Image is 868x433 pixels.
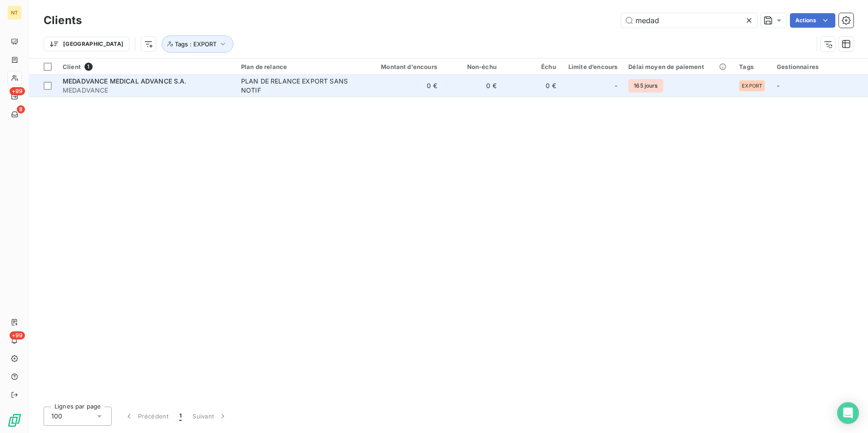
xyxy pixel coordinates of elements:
button: Actions [790,13,835,28]
button: [GEOGRAPHIC_DATA] [44,37,129,51]
span: Tags : EXPORT [175,40,217,48]
span: 1 [179,412,182,421]
button: Suivant [187,407,233,426]
div: Tags [739,63,766,70]
span: MEDADVANCE [63,86,230,95]
div: Échu [508,63,556,70]
div: Non-échu [448,63,497,70]
span: Client [63,63,81,70]
td: 0 € [443,75,502,97]
div: Open Intercom Messenger [837,402,859,424]
span: EXPORT [742,83,762,89]
button: Tags : EXPORT [162,35,233,53]
span: MEDADVANCE MEDICAL ADVANCE S.A. [63,77,187,85]
div: Plan de relance [241,63,357,70]
button: Précédent [119,407,174,426]
img: Logo LeanPay [7,413,22,428]
div: Limite d’encours [567,63,617,70]
div: Gestionnaires [777,63,863,70]
button: 1 [174,407,187,426]
span: 8 [17,105,25,113]
div: Montant d'encours [368,63,437,70]
span: - [777,82,779,89]
div: Délai moyen de paiement [628,63,728,70]
h3: Clients [44,12,82,29]
span: 165 jours [628,79,663,93]
div: PLAN DE RELANCE EXPORT SANS NOTIF [241,77,355,95]
span: +99 [10,331,25,340]
span: 100 [51,412,62,421]
td: 0 € [502,75,562,97]
input: Rechercher [621,13,757,28]
span: +99 [10,87,25,95]
span: - [615,81,617,90]
div: NT [7,5,22,20]
td: 0 € [363,75,443,97]
span: 1 [84,63,93,71]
